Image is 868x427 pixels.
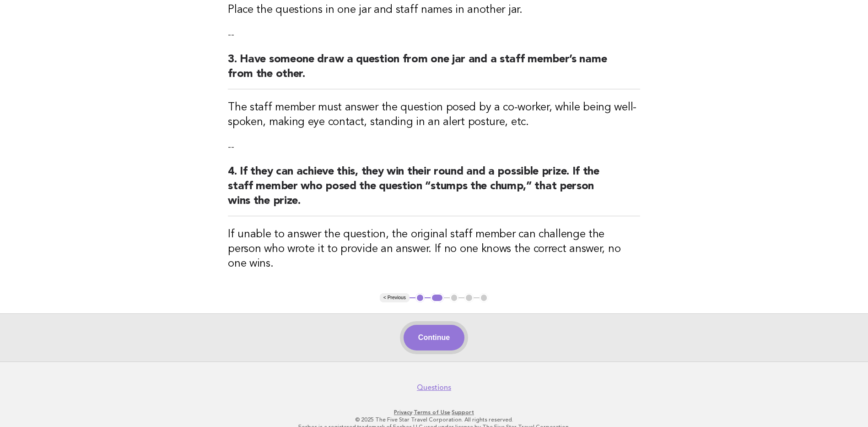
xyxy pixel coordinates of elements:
p: · · [154,409,714,416]
button: 1 [415,293,425,302]
a: Support [452,409,474,416]
p: © 2025 The Five Star Travel Corporation. All rights reserved. [154,416,714,423]
h3: The staff member must answer the question posed by a co-worker, while being well-spoken, making e... [228,100,640,130]
p: -- [228,28,640,41]
p: -- [228,141,640,153]
a: Privacy [394,409,412,416]
a: Questions [417,383,451,392]
button: Continue [404,325,464,350]
a: Terms of Use [414,409,450,416]
h3: If unable to answer the question, the original staff member can challenge the person who wrote it... [228,227,640,271]
h2: 4. If they can achieve this, they win their round and a possible prize. If the staff member who p... [228,164,640,216]
button: 2 [431,293,444,302]
button: < Previous [380,293,410,302]
h2: 3. Have someone draw a question from one jar and a staff member’s name from the other. [228,52,640,89]
h3: Place the questions in one jar and staff names in another jar. [228,3,640,17]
